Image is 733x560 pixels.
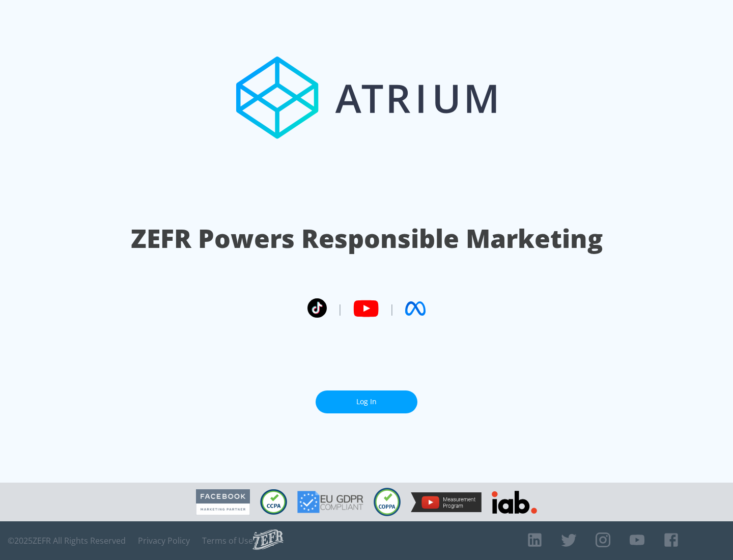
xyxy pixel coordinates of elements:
a: Terms of Use [202,536,253,546]
img: YouTube Measurement Program [411,492,482,512]
img: COPPA Compliant [374,488,401,516]
span: © 2025 ZEFR All Rights Reserved [8,536,126,546]
img: Facebook Marketing Partner [196,489,250,515]
img: CCPA Compliant [260,489,287,515]
img: IAB [492,491,537,514]
a: Log In [316,390,417,413]
img: GDPR Compliant [297,491,363,513]
span: | [337,301,343,316]
span: | [389,301,395,316]
a: Privacy Policy [138,536,190,546]
h1: ZEFR Powers Responsible Marketing [131,221,603,256]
